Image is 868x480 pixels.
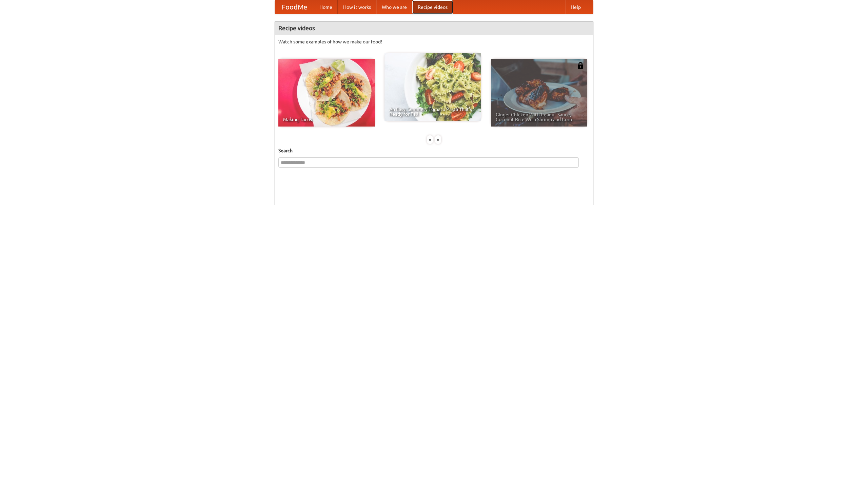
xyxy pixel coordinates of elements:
p: Watch some examples of how we make our food! [278,38,590,45]
a: Help [565,0,586,14]
h5: Search [278,147,590,154]
div: » [435,135,441,144]
img: 483408.png [577,62,584,69]
h4: Recipe videos [275,21,593,35]
a: Recipe videos [412,0,453,14]
a: How it works [338,0,376,14]
a: Who we are [376,0,412,14]
a: FoodMe [275,0,314,14]
a: An Easy, Summery Tomato Pasta That's Ready for Fall [384,53,481,121]
div: « [427,135,433,144]
span: An Easy, Summery Tomato Pasta That's Ready for Fall [389,107,476,116]
a: Making Tacos [278,59,375,127]
span: Making Tacos [283,117,370,122]
a: Home [314,0,338,14]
